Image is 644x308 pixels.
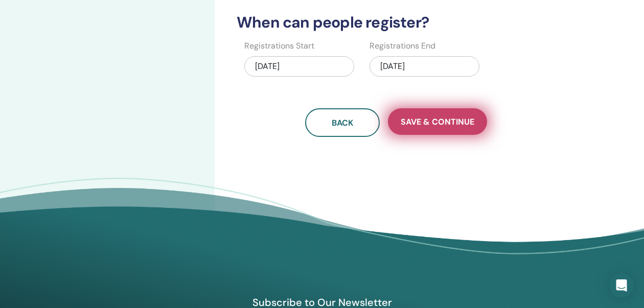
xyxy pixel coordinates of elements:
button: Save & Continue [388,108,487,135]
span: Save & Continue [401,116,474,127]
div: [DATE] [244,56,354,77]
label: Registrations Start [244,40,314,52]
div: [DATE] [370,56,479,77]
label: Registrations End [370,40,435,52]
span: Back [332,117,353,128]
div: Open Intercom Messenger [609,273,634,298]
button: Back [305,108,380,137]
h3: When can people register? [231,13,562,32]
